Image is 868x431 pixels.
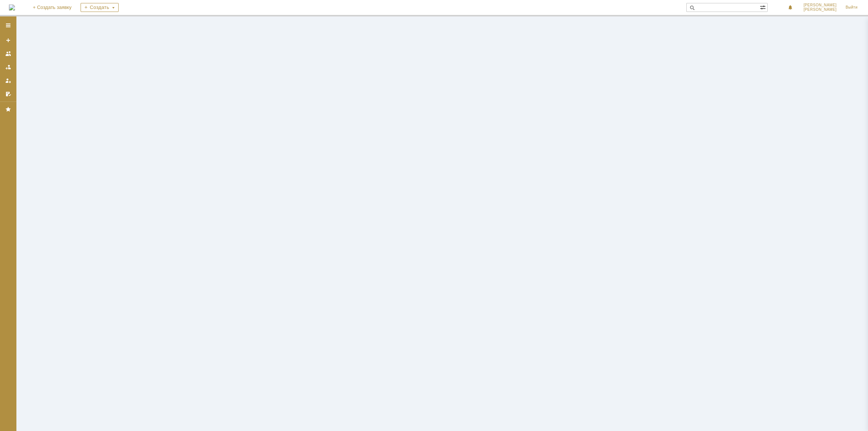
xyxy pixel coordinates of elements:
a: Создать заявку [2,34,14,46]
div: Создать [81,3,119,12]
span: [PERSON_NAME] [803,3,837,7]
a: Заявки на командах [2,48,14,60]
a: Мои согласования [2,88,14,100]
span: Расширенный поиск [760,3,767,10]
img: logo [9,4,15,10]
a: Мои заявки [2,75,14,87]
a: Перейти на домашнюю страницу [9,4,15,10]
span: [PERSON_NAME] [803,7,837,12]
a: Заявки в моей ответственности [2,61,14,73]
